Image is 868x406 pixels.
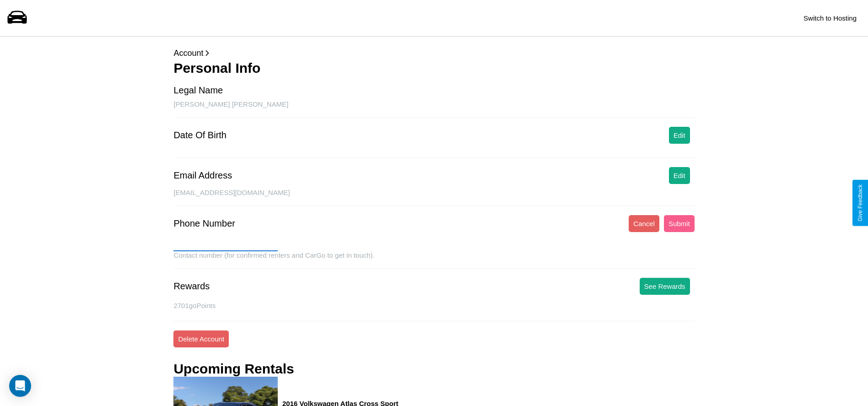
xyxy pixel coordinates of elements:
div: Phone Number [173,218,235,229]
div: [PERSON_NAME] [PERSON_NAME] [173,100,694,118]
button: Edit [669,127,690,144]
div: Legal Name [173,85,223,96]
div: Open Intercom Messenger [9,375,31,397]
div: Rewards [173,281,210,292]
div: [EMAIL_ADDRESS][DOMAIN_NAME] [173,189,694,206]
button: Edit [669,167,690,184]
h3: Personal Info [173,60,694,76]
button: Cancel [629,215,659,232]
p: 2701 goPoints [173,299,694,312]
div: Date Of Birth [173,130,226,141]
div: Email Address [173,170,232,181]
button: Delete Account [173,330,229,347]
h3: Upcoming Rentals [173,361,294,377]
button: Submit [664,215,695,232]
div: Contact number (for confirmed renters and CarGo to get in touch). [173,251,694,269]
button: Switch to Hosting [799,10,861,27]
button: See Rewards [640,278,690,295]
div: Give Feedback [857,184,863,222]
p: Account [173,46,694,60]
